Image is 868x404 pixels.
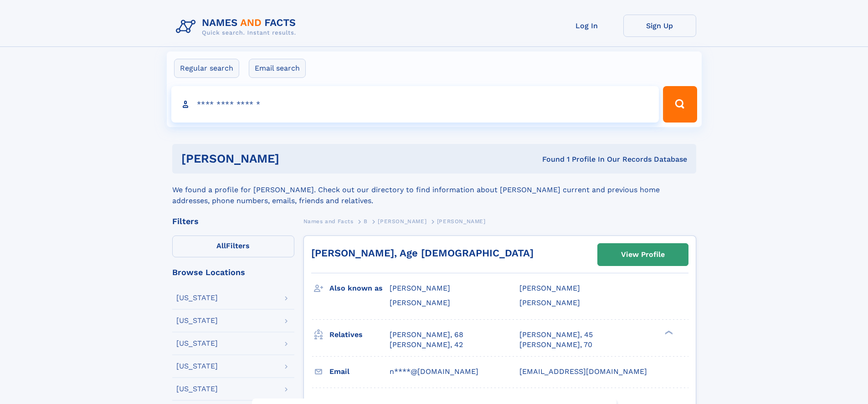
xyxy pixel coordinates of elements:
[329,364,390,379] h3: Email
[176,363,218,370] div: [US_STATE]
[176,294,218,302] div: [US_STATE]
[663,86,697,123] button: Search Button
[623,15,696,37] a: Sign Up
[176,340,218,347] div: [US_STATE]
[329,281,390,296] h3: Also known as
[390,340,463,350] a: [PERSON_NAME], 42
[172,235,294,257] label: Filters
[364,215,368,227] a: B
[519,340,592,350] a: [PERSON_NAME], 70
[550,15,623,37] a: Log In
[598,244,688,266] a: View Profile
[172,15,303,39] img: Logo Names and Facts
[519,284,580,292] span: [PERSON_NAME]
[181,153,411,164] h1: [PERSON_NAME]
[519,367,647,376] span: [EMAIL_ADDRESS][DOMAIN_NAME]
[519,330,593,340] a: [PERSON_NAME], 45
[176,385,218,393] div: [US_STATE]
[172,174,696,206] div: We found a profile for [PERSON_NAME]. Check out our directory to find information about [PERSON_N...
[390,298,450,307] span: [PERSON_NAME]
[519,298,580,307] span: [PERSON_NAME]
[378,218,426,225] span: [PERSON_NAME]
[621,244,665,265] div: View Profile
[303,215,354,227] a: Names and Facts
[390,330,463,340] a: [PERSON_NAME], 68
[172,268,294,276] div: Browse Locations
[411,154,687,164] div: Found 1 Profile In Our Records Database
[437,218,486,225] span: [PERSON_NAME]
[216,241,226,250] span: All
[174,59,239,78] label: Regular search
[172,217,294,225] div: Filters
[378,215,426,227] a: [PERSON_NAME]
[176,317,218,324] div: [US_STATE]
[663,329,673,335] div: ❯
[329,327,390,343] h3: Relatives
[390,284,450,292] span: [PERSON_NAME]
[311,247,534,259] a: [PERSON_NAME], Age [DEMOGRAPHIC_DATA]
[364,218,368,225] span: B
[171,86,659,123] input: search input
[249,59,306,78] label: Email search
